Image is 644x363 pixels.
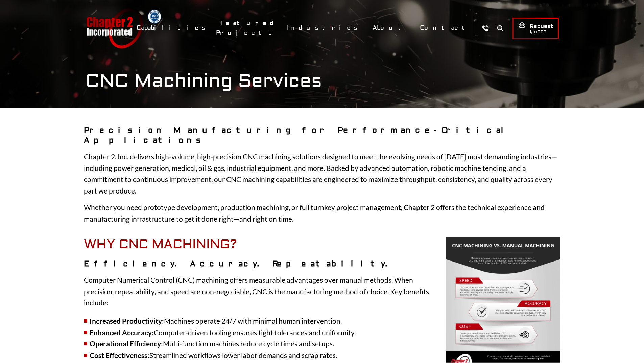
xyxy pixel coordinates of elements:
li: Streamlined workflows lower labor demands and scrap rates. [84,349,560,361]
h2: Why CNC Machining? [84,237,560,252]
a: Call Us [479,22,492,35]
a: Chapter 2 Incorporated [86,8,143,48]
a: About [368,21,412,35]
a: Featured Projects [216,16,279,40]
h1: CNC Machining Services [86,70,559,92]
a: Request Quote [512,18,559,39]
a: Contact [415,21,476,35]
strong: Enhanced Accuracy: [90,328,154,337]
strong: Precision Manufacturing for Performance-Critical Applications [84,125,510,145]
li: Multi-function machines reduce cycle times and setups. [84,338,560,349]
p: Chapter 2, Inc. delivers high-volume, high-precision CNC machining solutions designed to meet the... [84,151,560,196]
strong: Efficiency. Accuracy. Repeatability. [84,259,393,269]
strong: Increased Productivity: [90,317,164,325]
li: Computer-driven tooling ensures tight tolerances and uniformity. [84,327,560,338]
li: Machines operate 24/7 with minimal human intervention. [84,315,560,327]
a: Capabilities [132,21,213,35]
a: Industries [283,21,365,35]
strong: Operational Efficiency: [90,339,163,348]
p: Whether you need prototype development, production machining, or full turnkey project management,... [84,202,560,224]
span: Request Quote [518,22,553,36]
button: Search [494,22,507,35]
p: Computer Numerical Control (CNC) machining offers measurable advantages over manual methods. When... [84,274,560,309]
strong: Cost Effectiveness: [90,351,149,359]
